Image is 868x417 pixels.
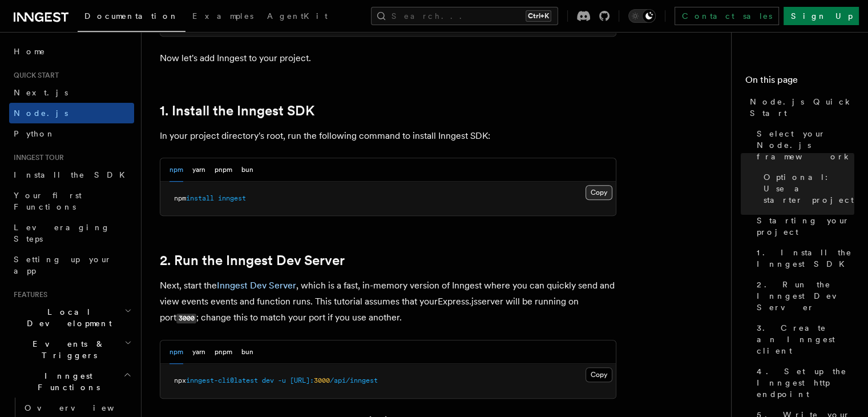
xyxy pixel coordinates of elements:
kbd: Ctrl+K [526,10,551,22]
a: Leveraging Steps [9,217,134,249]
a: Home [9,41,134,62]
span: Examples [192,11,253,21]
p: Next, start the , which is a fast, in-memory version of Inngest where you can quickly send and vi... [160,278,616,326]
span: npm [174,194,186,202]
p: Now let's add Inngest to your project. [160,50,616,66]
a: Setting up your app [9,249,134,281]
span: Inngest Functions [9,370,123,393]
button: pnpm [215,340,232,364]
button: yarn [192,340,205,364]
span: inngest-cli@latest [186,376,258,384]
span: 2. Run the Inngest Dev Server [757,279,854,313]
span: /api/inngest [330,376,378,384]
span: Node.js Quick Start [750,96,854,119]
p: In your project directory's root, run the following command to install Inngest SDK: [160,128,616,144]
span: Home [14,46,46,57]
span: Features [9,290,47,299]
span: Python [14,129,55,138]
a: 1. Install the Inngest SDK [752,242,854,274]
button: Events & Triggers [9,334,134,366]
span: Overview [25,403,142,412]
button: Local Development [9,302,134,334]
button: pnpm [215,158,232,182]
span: Setting up your app [14,255,112,275]
a: Starting your project [752,210,854,242]
a: Install the SDK [9,165,134,185]
a: Documentation [78,3,185,32]
button: Copy [586,185,612,200]
button: Copy [586,367,612,382]
a: 2. Run the Inngest Dev Server [160,252,345,268]
button: Search...Ctrl+K [371,7,558,25]
a: 4. Set up the Inngest http endpoint [752,361,854,404]
span: Quick start [9,71,59,80]
span: 3000 [314,376,330,384]
span: Select your Node.js framework [757,128,854,162]
a: Your first Functions [9,185,134,217]
span: 3. Create an Inngest client [757,322,854,356]
a: Optional: Use a starter project [759,167,854,210]
span: inngest [218,194,246,202]
button: npm [169,340,183,364]
a: Next.js [9,82,134,103]
a: Node.js [9,103,134,123]
a: Inngest Dev Server [217,280,296,291]
a: 2. Run the Inngest Dev Server [752,274,854,318]
span: Your first Functions [14,191,82,211]
button: npm [169,158,183,182]
span: 4. Set up the Inngest http endpoint [757,366,854,400]
span: Starting your project [757,215,854,238]
span: Node.js [14,109,68,118]
button: Toggle dark mode [628,9,656,23]
span: dev [262,376,274,384]
span: install [186,194,214,202]
button: Inngest Functions [9,366,134,398]
a: 3. Create an Inngest client [752,318,854,361]
span: Optional: Use a starter project [764,171,854,206]
a: Node.js Quick Start [745,91,854,123]
span: Next.js [14,88,68,97]
button: bun [241,340,253,364]
span: Inngest tour [9,153,64,162]
a: Contact sales [675,7,779,25]
a: 1. Install the Inngest SDK [160,103,314,119]
h4: On this page [745,73,854,91]
a: Sign Up [784,7,859,25]
span: AgentKit [267,11,328,21]
button: bun [241,158,253,182]
code: 3000 [176,314,196,323]
span: Leveraging Steps [14,223,110,243]
span: [URL]: [290,376,314,384]
span: Install the SDK [14,170,132,179]
span: Documentation [84,11,179,21]
span: -u [278,376,286,384]
a: Select your Node.js framework [752,123,854,167]
span: npx [174,376,186,384]
span: Local Development [9,306,124,329]
button: yarn [192,158,205,182]
a: Python [9,123,134,144]
span: Events & Triggers [9,338,124,361]
a: AgentKit [260,3,334,31]
span: 1. Install the Inngest SDK [757,247,854,270]
a: Examples [185,3,260,31]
